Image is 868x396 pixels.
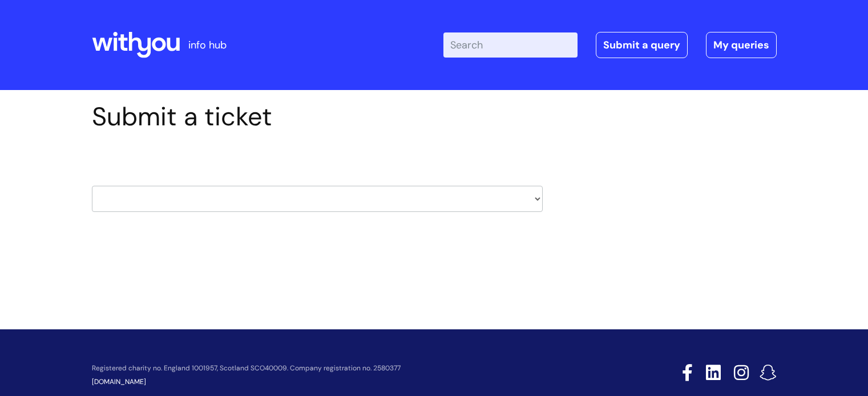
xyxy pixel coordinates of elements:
[92,101,543,132] h1: Submit a ticket
[596,32,688,58] a: Submit a query
[443,32,578,58] input: Search
[706,32,777,58] a: My queries
[188,36,227,54] p: info hub
[92,377,146,386] a: [DOMAIN_NAME]
[92,365,601,372] p: Registered charity no. England 1001957, Scotland SCO40009. Company registration no. 2580377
